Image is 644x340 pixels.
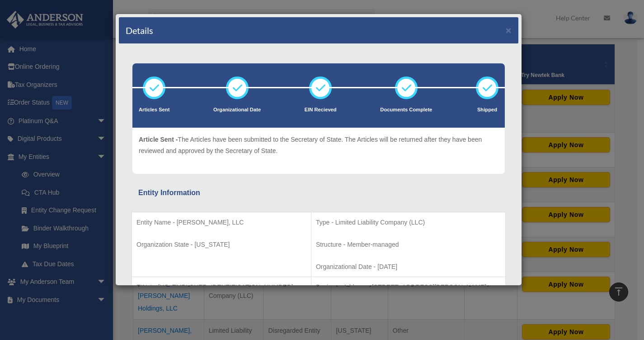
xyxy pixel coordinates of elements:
[476,105,498,115] p: Shipped
[136,239,306,250] p: Organization State - [US_STATE]
[213,105,261,115] p: Organizational Date
[139,105,169,115] p: Articles Sent
[316,217,501,228] p: Type - Limited Liability Company (LLC)
[316,282,501,293] p: Business Address - [STREET_ADDRESS][PERSON_NAME]
[136,217,306,228] p: Entity Name - [PERSON_NAME], LLC
[506,25,512,35] button: ×
[305,105,337,115] p: EIN Recieved
[380,105,432,115] p: Documents Complete
[139,134,498,156] p: The Articles have been submitted to the Secretary of State. The Articles will be returned after t...
[126,24,153,37] h4: Details
[138,187,499,199] div: Entity Information
[316,239,501,250] p: Structure - Member-managed
[316,261,501,273] p: Organizational Date - [DATE]
[136,282,306,293] p: EIN # - [US_EMPLOYER_IDENTIFICATION_NUMBER]
[139,136,178,143] span: Article Sent -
